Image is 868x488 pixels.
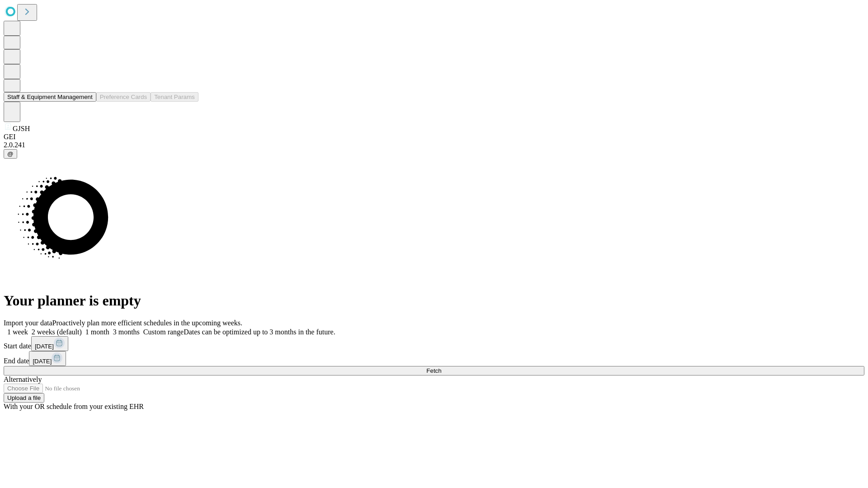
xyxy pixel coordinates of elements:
span: GJSH [13,125,30,132]
span: Dates can be optimized up to 3 months in the future. [184,328,335,336]
button: Preference Cards [96,92,151,102]
div: GEI [4,133,864,141]
div: Start date [4,336,864,351]
span: @ [7,150,14,157]
button: Upload a file [4,393,44,403]
button: Tenant Params [151,92,198,102]
span: [DATE] [35,343,54,350]
span: Alternatively [4,375,42,383]
button: @ [4,149,17,159]
span: Fetch [426,367,441,374]
button: Fetch [4,366,864,375]
span: With your OR schedule from your existing EHR [4,403,144,410]
span: [DATE] [33,358,52,365]
div: 2.0.241 [4,141,864,149]
span: Proactively plan more efficient schedules in the upcoming weeks. [52,319,242,327]
button: [DATE] [31,336,68,351]
span: 1 week [7,328,28,336]
span: 1 month [85,328,109,336]
button: Staff & Equipment Management [4,92,96,102]
span: Import your data [4,319,52,327]
div: End date [4,351,864,366]
span: 2 weeks (default) [32,328,82,336]
span: 3 months [113,328,140,336]
h1: Your planner is empty [4,292,864,309]
span: Custom range [143,328,184,336]
button: [DATE] [29,351,66,366]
